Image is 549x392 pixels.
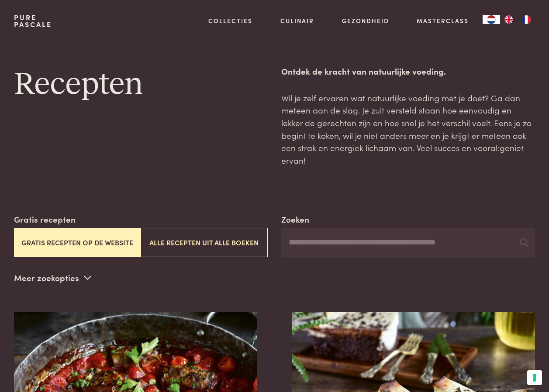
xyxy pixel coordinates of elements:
[527,370,542,385] button: Uw voorkeuren voor toestemming voor trackingtechnologieën
[208,16,252,25] a: Collecties
[342,16,389,25] a: Gezondheid
[14,213,76,226] label: Gratis recepten
[14,65,268,104] h1: Recepten
[14,228,141,257] button: Gratis recepten op de website
[483,15,500,24] a: NL
[14,14,52,28] a: PurePascale
[500,15,518,24] a: EN
[14,271,91,284] p: Meer zoekopties
[483,15,535,24] aside: Language selected: Nederlands
[281,65,446,77] strong: Ontdek de kracht van natuurlijke voeding.
[483,15,500,24] div: Language
[281,92,535,167] p: Wil je zelf ervaren wat natuurlijke voeding met je doet? Ga dan meteen aan de slag. Je zult verst...
[518,15,535,24] a: FR
[141,228,267,257] button: Alle recepten uit alle boeken
[500,15,535,24] ul: Language list
[281,213,309,226] label: Zoeken
[417,16,469,25] a: Masterclass
[280,16,314,25] a: Culinair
